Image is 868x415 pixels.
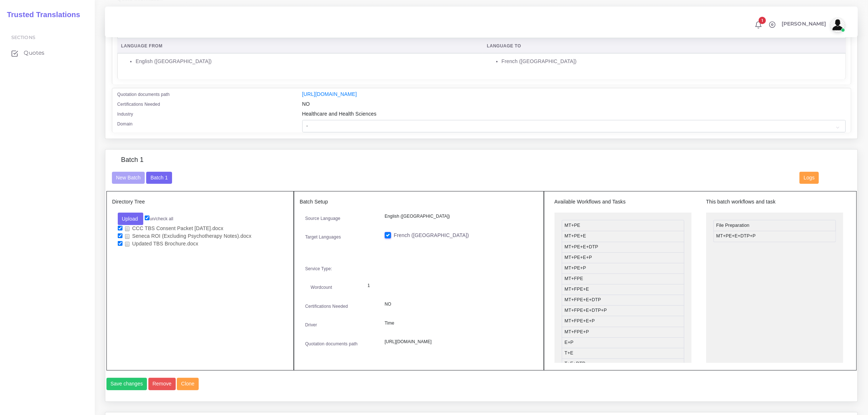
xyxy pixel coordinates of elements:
p: 1 [367,282,527,290]
a: Seneca ROI (Excluding Psychotherapy Notes).docx [122,233,254,240]
input: un/check all [145,216,149,220]
label: Target Languages [305,234,341,240]
label: un/check all [145,216,173,222]
label: Industry [117,111,133,117]
h2: Trusted Translations [2,10,80,19]
label: Quotation documents path [305,341,358,347]
h4: Batch 1 [121,156,144,164]
div: NO [297,100,851,110]
label: Service Type: [305,265,332,272]
li: MT+PE+P [562,263,684,274]
li: MT+PE [562,220,684,231]
label: Source Language [305,215,340,222]
li: MT+PE+E+P [562,252,684,263]
div: Healthcare and Health Sciences [297,110,851,120]
a: Updated TBS Brochure.docx [122,240,201,247]
button: Logs [799,172,819,184]
button: New Batch [112,172,145,184]
img: avatar [830,18,845,32]
button: Upload [118,213,144,225]
a: New Batch [112,174,145,180]
a: CCC TBS Consent Packet [DATE].docx [122,225,226,232]
li: T+E [562,348,684,359]
button: Save changes [106,378,147,390]
span: 1 [759,17,766,24]
li: File Preparation [713,220,836,231]
li: English ([GEOGRAPHIC_DATA]) [136,58,479,65]
label: Quotation documents path [117,91,170,98]
span: Logs [804,175,815,181]
p: English ([GEOGRAPHIC_DATA]) [385,213,533,220]
li: E+P [562,337,684,348]
th: Language From [117,39,483,54]
li: MT+FPE+E+DTP+P [562,305,684,316]
li: MT+FPE+P [562,327,684,338]
label: Certifications Needed [305,303,348,310]
a: Clone [177,378,200,390]
li: MT+FPE [562,274,684,284]
label: Certifications Needed [117,101,160,108]
p: Time [385,319,533,327]
li: MT+PE+E+DTP+P [713,231,836,242]
label: Driver [305,322,317,328]
li: French ([GEOGRAPHIC_DATA]) [502,58,842,65]
li: MT+FPE+E+DTP [562,295,684,306]
span: Quotes [24,49,44,57]
h5: Batch Setup [300,199,538,205]
li: MT+FPE+E+P [562,316,684,327]
button: Batch 1 [146,172,172,184]
a: Quotes [5,45,89,61]
span: Sections [11,35,35,40]
label: French ([GEOGRAPHIC_DATA]) [394,232,469,239]
li: MT+PE+E+DTP [562,242,684,253]
a: Remove [148,378,177,390]
button: Clone [177,378,199,390]
h5: This batch workflows and task [706,199,843,205]
th: Language To [483,39,845,54]
a: Trusted Translations [2,9,80,21]
li: T+E+DTP [562,358,684,369]
h5: Available Workflows and Tasks [554,199,692,205]
li: MT+FPE+E [562,284,684,295]
h5: Directory Tree [112,199,288,205]
a: [URL][DOMAIN_NAME] [302,91,357,97]
button: Remove [148,378,176,390]
li: MT+PE+E [562,231,684,242]
label: Wordcount [311,284,332,291]
p: [URL][DOMAIN_NAME] [385,338,533,346]
a: Batch 1 [146,174,172,180]
a: [PERSON_NAME]avatar [778,18,848,32]
a: 1 [752,21,765,29]
label: Domain [117,121,133,127]
p: NO [385,300,533,308]
span: [PERSON_NAME] [782,21,826,26]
